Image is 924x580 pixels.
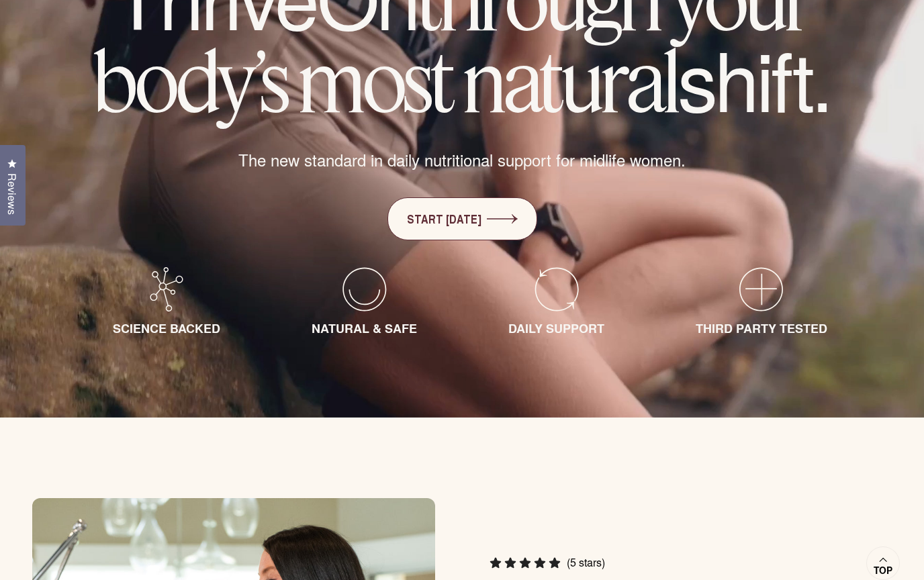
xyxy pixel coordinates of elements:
[387,197,537,240] a: START [DATE]
[113,320,220,337] span: SCIENCE BACKED
[874,565,892,577] span: Top
[3,173,21,215] span: Reviews
[696,320,827,337] span: THIRD PARTY TESTED
[238,148,686,171] span: The new standard in daily nutritional support for midlife women.
[312,320,417,337] span: NATURAL & SAFE
[508,320,604,337] span: DAILY SUPPORT
[567,556,605,569] span: (5 stars)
